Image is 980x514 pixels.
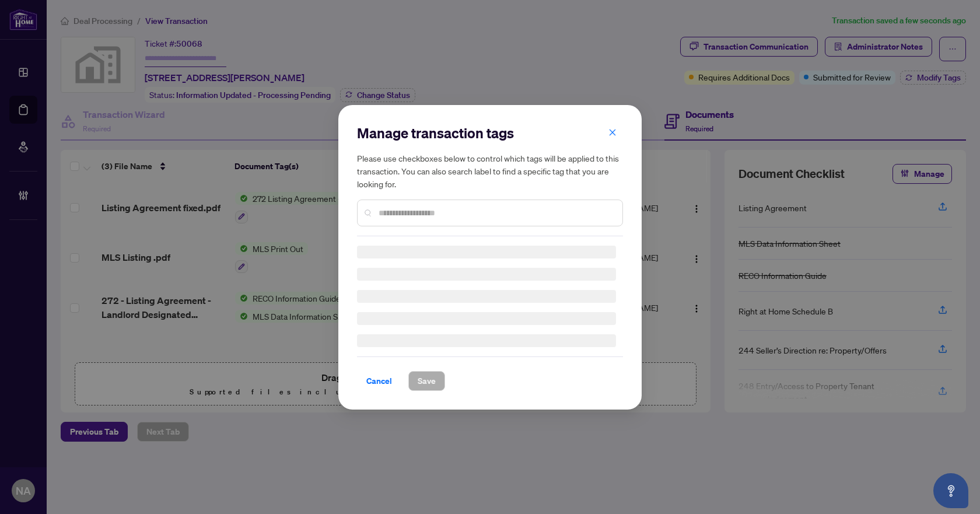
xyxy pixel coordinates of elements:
[408,371,445,391] button: Save
[357,124,623,142] h2: Manage transaction tags
[933,473,968,508] button: Open asap
[357,152,623,190] h5: Please use checkboxes below to control which tags will be applied to this transaction. You can al...
[366,372,392,390] span: Cancel
[357,371,401,391] button: Cancel
[608,128,617,136] span: close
